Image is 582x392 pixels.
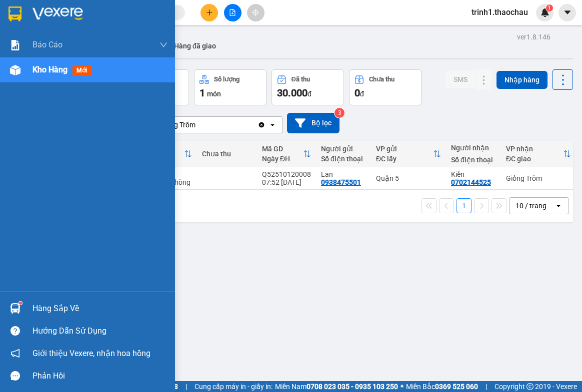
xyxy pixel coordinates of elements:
[321,170,366,178] div: Lan
[32,301,167,316] div: Hàng sắp về
[200,4,218,21] button: plus
[10,40,20,50] img: solution-icon
[485,381,487,392] span: |
[206,9,213,16] span: plus
[32,38,62,51] span: Báo cáo
[321,178,361,186] div: 0938475501
[354,87,360,99] span: 0
[32,324,167,339] div: Hướng dẫn sử dụng
[199,87,205,99] span: 1
[376,155,433,163] div: ĐC lấy
[406,381,478,392] span: Miền Bắc
[400,385,403,389] span: ⚪️
[72,65,91,76] span: mới
[360,90,364,98] span: đ
[224,4,241,21] button: file-add
[159,41,167,49] span: down
[321,145,366,153] div: Người gửi
[262,155,303,163] div: Ngày ĐH
[506,155,563,163] div: ĐC giao
[349,69,421,105] button: Chưa thu0đ
[526,383,533,390] span: copyright
[196,120,197,130] input: Selected Giồng Trôm.
[563,8,572,17] span: caret-down
[376,145,433,153] div: VP gửi
[10,326,20,336] span: question-circle
[306,383,398,391] strong: 0708 023 035 - 0935 103 250
[540,8,549,17] img: icon-new-feature
[451,178,491,186] div: 0702144525
[445,70,475,88] button: SMS
[277,87,307,99] span: 30.000
[371,141,446,167] th: Toggle SortBy
[558,4,576,21] button: caret-down
[159,120,195,130] div: Giồng Trôm
[229,9,236,16] span: file-add
[19,302,22,305] sup: 1
[307,90,311,98] span: đ
[506,174,571,182] div: Giồng Trôm
[547,4,551,11] span: 1
[10,303,20,314] img: warehouse-icon
[247,4,264,21] button: aim
[257,121,265,129] svg: Clear value
[451,144,496,152] div: Người nhận
[32,347,150,360] span: Giới thiệu Vexere, nhận hoa hồng
[10,65,20,75] img: warehouse-icon
[506,145,563,153] div: VP nhận
[207,90,221,98] span: món
[262,178,311,186] div: 07:52 [DATE]
[202,150,252,158] div: Chưa thu
[194,381,272,392] span: Cung cấp máy in - giấy in:
[321,155,366,163] div: Số điện thoại
[166,34,224,58] button: Hàng đã giao
[451,170,496,178] div: Kiến
[10,349,20,358] span: notification
[8,6,21,21] img: logo-vxr
[262,145,303,153] div: Mã GD
[185,381,187,392] span: |
[252,9,259,16] span: aim
[369,76,394,83] div: Chưa thu
[334,108,344,118] sup: 3
[268,121,276,129] svg: open
[194,69,266,105] button: Số lượng1món
[463,6,536,18] span: trinh1.thaochau
[32,369,167,384] div: Phản hồi
[287,113,339,133] button: Bộ lọc
[262,170,311,178] div: Q52510120008
[271,69,344,105] button: Đã thu30.000đ
[554,202,562,210] svg: open
[517,31,550,42] div: ver 1.8.146
[456,198,471,213] button: 1
[435,383,478,391] strong: 0369 525 060
[496,71,547,89] button: Nhập hàng
[32,65,67,74] span: Kho hàng
[257,141,316,167] th: Toggle SortBy
[376,174,441,182] div: Quận 5
[451,156,496,164] div: Số điện thoại
[546,4,553,11] sup: 1
[291,76,310,83] div: Đã thu
[501,141,576,167] th: Toggle SortBy
[10,371,20,381] span: message
[515,201,546,211] div: 10 / trang
[275,381,398,392] span: Miền Nam
[214,76,239,83] div: Số lượng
